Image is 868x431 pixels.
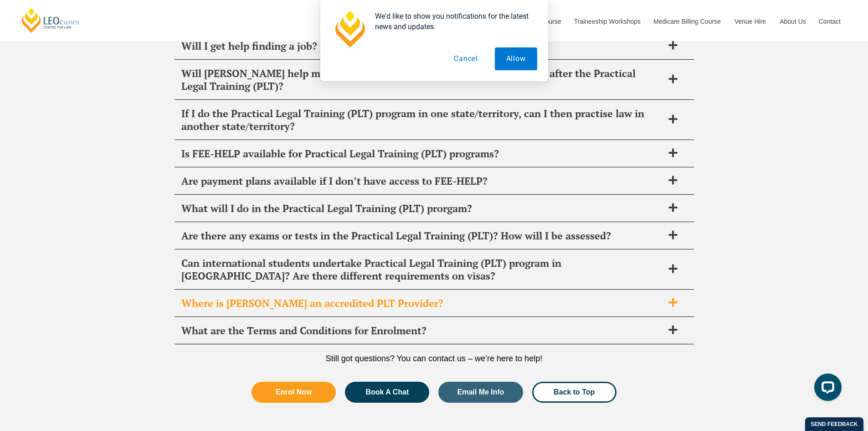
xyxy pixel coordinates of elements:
a: Book A Chat [345,382,429,403]
span: Is FEE-HELP available for Practical Legal Training (PLT) programs? [181,147,663,160]
span: What will I do in the Practical Legal Training (PLT) prorgam? [181,202,663,215]
div: We'd like to show you notifications for the latest news and updates. [368,11,537,32]
span: What are the Terms and Conditions for Enrolment? [181,324,663,337]
span: Back to Top [554,389,595,396]
a: Enrol Now [252,382,336,403]
span: Book A Chat [365,389,409,396]
span: Can international students undertake Practical Legal Training (PLT) program in [GEOGRAPHIC_DATA]?... [181,257,663,282]
img: notification icon [331,11,368,47]
iframe: LiveChat chat widget [807,370,845,408]
button: Cancel [442,47,489,70]
span: Enrol Now [276,389,312,396]
span: Are there any exams or tests in the Practical Legal Training (PLT)? How will I be assessed? [181,229,663,242]
p: Still got questions? You can contact us – we’re here to help! [175,353,694,363]
a: Email Me Info [438,382,523,403]
span: Email Me Info [457,389,504,396]
span: Are payment plans available if I don’t have access to FEE-HELP? [181,175,663,187]
span: Where is [PERSON_NAME] an accredited PLT Provider? [181,297,663,310]
a: Back to Top [532,382,616,403]
span: If I do the Practical Legal Training (PLT) program in one state/territory, can I then practise la... [181,107,663,133]
button: Allow [495,47,537,70]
